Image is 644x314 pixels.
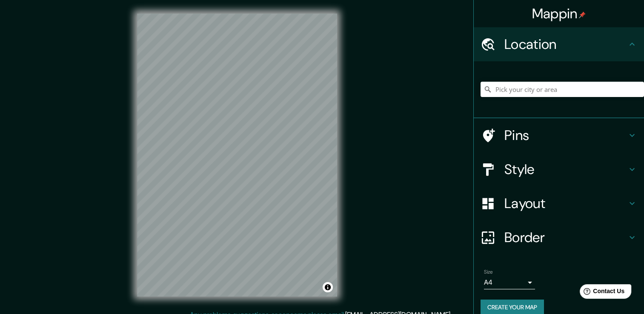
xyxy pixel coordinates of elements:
[504,195,627,212] h4: Layout
[579,11,586,18] img: pin-icon.png
[504,127,627,144] h4: Pins
[484,276,535,289] div: A4
[504,161,627,178] h4: Style
[532,5,586,22] h4: Mappin
[474,186,644,220] div: Layout
[504,229,627,246] h4: Border
[474,220,644,254] div: Border
[504,36,627,53] h4: Location
[474,118,644,152] div: Pins
[137,14,337,297] canvas: Map
[481,82,644,97] input: Pick your city or area
[484,268,493,276] label: Size
[568,281,635,305] iframe: Help widget launcher
[474,152,644,186] div: Style
[323,282,333,292] button: Toggle attribution
[474,27,644,61] div: Location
